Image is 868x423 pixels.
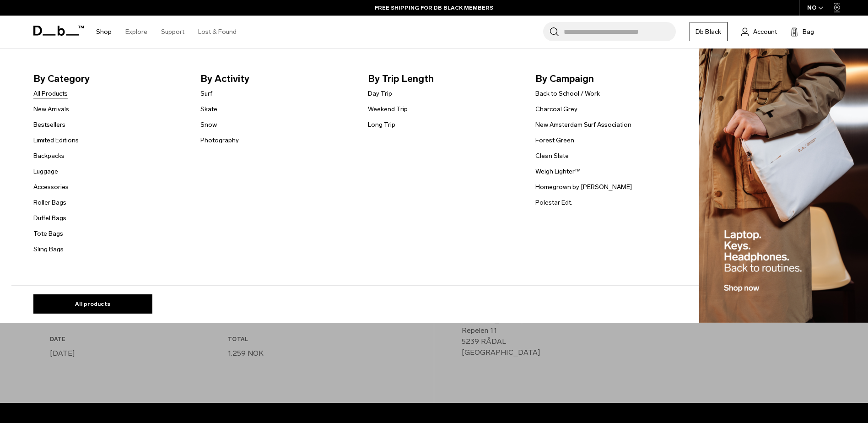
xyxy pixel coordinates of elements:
[96,16,112,48] a: Shop
[33,136,79,145] a: Limited Editions
[33,167,58,176] a: Luggage
[33,198,66,207] a: Roller Bags
[200,104,217,114] a: Skate
[33,182,69,192] a: Accessories
[535,182,632,192] a: Homegrown by [PERSON_NAME]
[33,244,64,254] a: Sling Bags
[535,167,581,176] a: Weigh Lighter™
[368,104,408,114] a: Weekend Trip
[33,89,68,98] a: All Products
[535,136,574,145] a: Forest Green
[200,136,239,145] a: Photography
[33,213,66,223] a: Duffel Bags
[33,120,65,130] a: Bestsellers
[33,294,152,314] a: All products
[535,104,577,114] a: Charcoal Grey
[535,120,631,130] a: New Amsterdam Surf Association
[33,229,63,239] a: Tote Bags
[368,120,395,130] a: Long Trip
[535,151,569,161] a: Clean Slate
[125,16,147,48] a: Explore
[535,89,600,98] a: Back to School / Work
[753,27,777,37] span: Account
[33,151,65,161] a: Backpacks
[198,16,237,48] a: Lost & Found
[368,89,392,98] a: Day Trip
[368,71,521,86] span: By Trip Length
[803,27,814,37] span: Bag
[200,71,353,86] span: By Activity
[375,4,493,12] a: FREE SHIPPING FOR DB BLACK MEMBERS
[33,104,69,114] a: New Arrivals
[699,49,868,323] img: Db
[690,22,728,41] a: Db Black
[535,198,572,207] a: Polestar Edt.
[535,71,688,86] span: By Campaign
[33,71,186,86] span: By Category
[89,16,243,48] nav: Main Navigation
[200,89,212,98] a: Surf
[200,120,217,130] a: Snow
[791,26,814,37] button: Bag
[161,16,184,48] a: Support
[741,26,777,37] a: Account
